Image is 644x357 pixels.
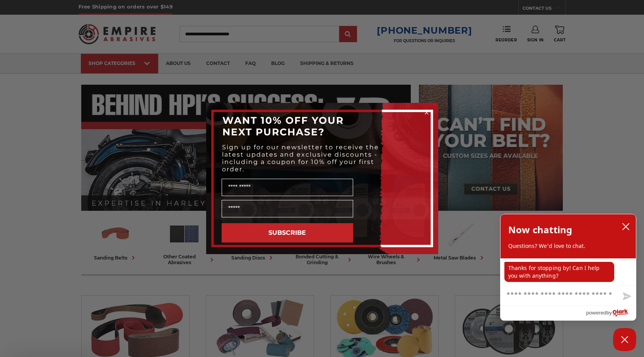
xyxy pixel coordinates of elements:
[508,222,572,237] h2: Now chatting
[501,258,636,285] div: chat
[222,223,353,243] button: SUBSCRIBE
[586,308,606,318] span: powered
[586,306,636,320] a: Powered by Olark
[508,242,628,250] p: Questions? We'd love to chat.
[423,109,430,116] button: Close dialog
[222,143,379,173] span: Sign up for our newsletter to receive the latest updates and exclusive discounts - including a co...
[613,328,636,351] button: Close Chatbox
[222,114,344,138] span: WANT 10% OFF YOUR NEXT PURCHASE?
[620,221,632,232] button: close chatbox
[617,288,636,306] button: Send message
[504,262,614,282] p: Thanks for stopping by! Can I help you with anything?
[222,200,353,217] input: Email
[606,308,612,318] span: by
[500,214,636,321] div: olark chatbox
